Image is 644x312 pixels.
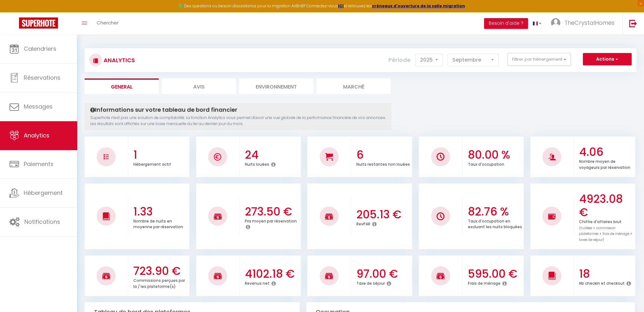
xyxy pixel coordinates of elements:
img: ... [551,18,560,28]
button: Actions [583,53,632,66]
p: Chiffre d'affaires brut [579,218,632,242]
a: Chercher [92,12,123,35]
label: Période [388,53,411,67]
p: Superhote n'est pas une solution de comptabilité. La fonction Analytics vous permet d'avoir une v... [90,115,386,127]
p: Nuits restantes non louées [356,160,410,167]
span: Notifications [24,218,60,226]
p: Taxe de séjour [356,279,385,286]
span: Calendriers [24,45,56,53]
a: créneaux d'ouverture de la salle migration [372,3,465,9]
span: (nuitées + commission plateformes + frais de ménage + taxes de séjour) [579,226,632,242]
li: Environnement [239,78,313,94]
p: Revenus net [245,279,270,286]
span: Paiements [24,160,54,168]
p: Frais de ménage [468,279,501,286]
span: Analytics [24,131,49,139]
p: Taux d'occupation [468,160,504,167]
h3: 1 [133,148,188,162]
p: Nuits louées [245,160,269,167]
button: Besoin d'aide ? [484,18,528,29]
button: Filtrer par hébergement [507,53,571,66]
h3: 24 [245,148,299,162]
p: Hébergement actif [133,160,171,167]
img: NO IMAGE [548,213,556,220]
h3: 80.00 % [468,148,522,162]
h3: 97.00 € [356,267,411,281]
a: ... TheCrystalHomes [546,12,622,35]
span: Réservations [24,74,61,82]
h3: 4923.08 € [579,192,634,219]
p: Nombre de nuits en moyenne par réservation [133,217,183,230]
li: Marché [316,78,391,94]
h3: 723.90 € [133,264,188,278]
a: ICI [338,3,344,9]
h3: 595.00 € [468,267,522,281]
p: RevPAR [356,220,370,227]
img: NO IMAGE [437,212,444,220]
h3: Analytics [102,53,135,67]
p: Prix moyen par réservation [245,217,297,224]
li: General [85,78,159,94]
p: Commissions perçues par la / les plateforme(s) [133,276,185,289]
img: NO IMAGE [104,154,109,159]
p: Nb checkin et checkout [579,279,625,286]
h4: Informations sur votre tableau de bord financier [90,106,386,113]
h3: 4.06 [579,145,634,159]
span: Chercher [97,19,118,26]
img: Super Booking [19,17,58,29]
img: logout [629,19,637,27]
h3: 18 [579,267,634,281]
span: Messages [24,103,53,110]
h3: 4102.18 € [245,267,299,281]
h3: 205.13 € [356,208,411,221]
p: Taux d'occupation en excluant les nuits bloquées [468,217,522,230]
li: Avis [162,78,236,94]
h3: 1.33 [133,205,188,218]
span: TheCrystalHomes [564,19,615,27]
h3: 82.76 % [468,205,522,218]
span: Hébergement [24,189,63,197]
h3: 273.50 € [245,205,299,218]
p: Nombre moyen de voyageurs par réservation [579,157,630,170]
h3: 6 [356,148,411,162]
